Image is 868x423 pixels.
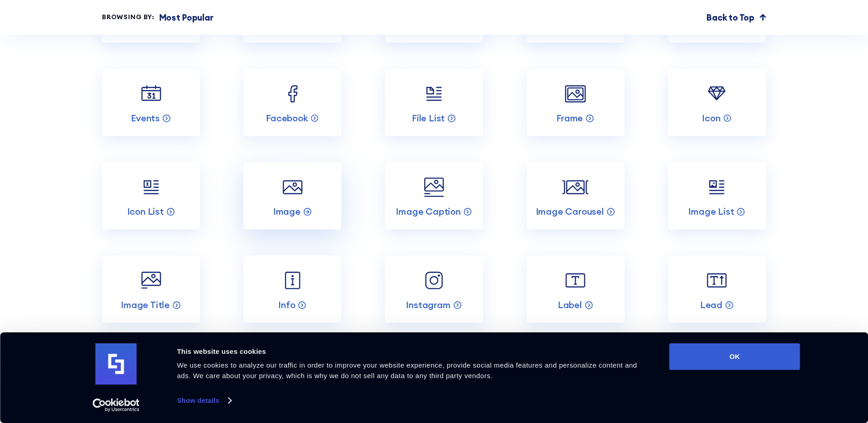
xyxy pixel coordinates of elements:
[556,112,583,124] p: Frame
[131,112,160,124] p: Events
[527,69,625,136] a: Frame
[266,112,307,124] p: Facebook
[280,81,306,107] img: Facebook
[421,267,447,293] img: Instagram
[243,69,341,136] a: Facebook
[102,162,200,229] a: Icon List
[688,206,734,217] p: Image List
[76,398,156,412] a: Usercentrics Cookiebot - opens in a new window
[527,162,625,229] a: Image Carousel
[96,343,137,385] img: logo
[243,255,341,323] a: Info
[177,346,649,357] div: This website uses cookies
[536,206,604,217] p: Image Carousel
[562,267,588,293] img: Label
[406,299,450,311] p: Instagram
[121,299,170,311] p: Image Title
[396,206,460,217] p: Image Caption
[706,11,766,24] a: Back to Top
[159,11,214,24] p: Most Popular
[706,11,754,24] p: Back to Top
[127,206,164,217] p: Icon List
[385,69,483,136] a: File List
[280,174,306,201] img: Image
[527,255,625,323] a: Label
[102,69,200,136] a: Events
[421,174,447,201] img: Image Caption
[177,361,637,380] span: We use cookies to analyze our traffic in order to improve your website experience, provide social...
[421,81,447,107] img: File List
[273,206,301,217] p: Image
[704,81,730,107] img: Icon
[704,267,730,293] img: Lead
[562,81,588,107] img: Frame
[102,255,200,323] a: Image Title
[138,81,164,107] img: Events
[562,174,588,201] img: Image Carousel
[558,299,582,311] p: Label
[385,255,483,323] a: Instagram
[138,267,164,293] img: Image Title
[668,255,766,323] a: Lead
[138,174,164,201] img: Icon List
[704,174,730,201] img: Image List
[278,299,295,311] p: Info
[702,112,720,124] p: Icon
[668,69,766,136] a: Icon
[700,299,722,311] p: Lead
[668,162,766,229] a: Image List
[177,394,231,407] a: Show details
[669,343,800,370] button: OK
[102,12,155,22] div: Browsing by:
[243,162,341,229] a: Image
[280,267,306,293] img: Info
[412,112,445,124] p: File List
[385,162,483,229] a: Image Caption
